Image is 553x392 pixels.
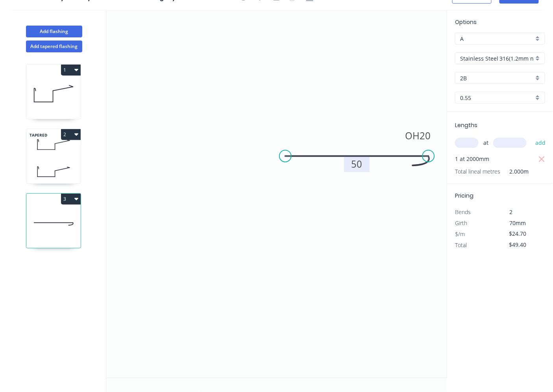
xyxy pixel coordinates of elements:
button: add [531,136,550,150]
button: Add flashing [26,26,82,37]
svg: 0 [106,10,447,378]
span: Girth [455,219,467,227]
input: Thickness [460,94,534,102]
span: Total lineal metres [455,166,500,177]
span: 1 at 2000mm [455,153,489,165]
span: Options [455,18,477,26]
span: $/m [455,230,465,238]
tspan: 20 [420,129,431,142]
input: Price level [460,35,534,43]
button: 2 [61,129,81,140]
span: 2 [510,208,513,216]
span: 70mm [510,219,526,227]
span: at [483,137,488,148]
span: Bends [455,208,471,216]
span: 2.000m [500,166,529,177]
button: 3 [61,194,81,205]
span: Total [455,241,467,249]
button: 1 [61,65,81,76]
input: Colour [460,74,534,82]
input: Material [460,54,534,63]
span: Pricing [455,192,473,200]
tspan: OH [405,129,420,142]
button: Add tapered flashing [26,41,82,52]
tspan: 50 [351,158,363,171]
span: Lengths [455,121,477,129]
